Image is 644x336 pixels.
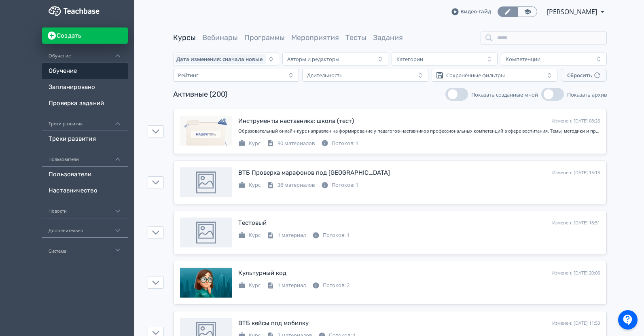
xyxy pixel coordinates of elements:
div: Тестовый [238,218,267,228]
div: Изменен: [DATE] 11:53 [552,320,600,327]
div: Потоков: 2 [312,281,350,290]
div: Компетенции [506,56,540,62]
div: Культурный код [238,268,286,278]
a: Мероприятия [291,33,339,42]
a: Пользователи [42,167,128,183]
div: Дополнительно [42,218,128,238]
button: Создать [42,27,128,44]
div: Курс [238,281,261,290]
button: Сохранённые фильтры [432,69,557,82]
a: Обучение [42,63,128,79]
div: Курс [238,181,261,189]
div: Длительность [307,72,343,78]
button: Рейтинг [173,69,299,82]
div: Категории [396,56,423,62]
div: Изменен: [DATE] 18:51 [552,220,600,226]
a: Треки развития [42,131,128,147]
div: Активные (200) [173,89,227,100]
div: Обучение [42,44,128,63]
a: Тесты [345,33,366,42]
div: ВТБ Проверка марафонов под мобилку [238,168,390,178]
a: Задания [373,33,403,42]
div: Пользователи [42,147,128,167]
div: Сохранённые фильтры [446,72,505,78]
div: 36 материалов [267,181,315,189]
div: Изменен: [DATE] 20:06 [552,270,600,277]
div: Инструменты наставника: школа (тест) [238,116,354,126]
div: Курс [238,139,261,148]
button: Авторы и редакторы [282,53,388,66]
span: Показать архив [567,91,607,98]
button: Длительность [302,69,428,82]
a: Запланировано [42,79,128,95]
span: Дата изменения: сначала новые [176,56,263,62]
a: Курсы [173,33,196,42]
div: Авторы и редакторы [287,56,339,62]
a: Вебинары [202,33,238,42]
div: 30 материалов [267,139,315,148]
a: Программы [244,33,285,42]
a: Видео-гайд [451,8,491,16]
button: Дата изменения: сначала новые [173,53,279,66]
div: Система [42,238,128,257]
div: Потоков: 1 [312,231,350,239]
div: Треки развития [42,112,128,131]
span: Виктория Коротун [547,7,598,17]
div: Новости [42,199,128,218]
div: Изменен: [DATE] 15:13 [552,169,600,176]
div: Рейтинг [178,72,199,78]
div: Потоков: 1 [321,181,358,189]
div: Изменен: [DATE] 08:26 [552,118,600,125]
a: Проверка заданий [42,95,128,112]
button: Компетенции [501,53,607,66]
a: Переключиться в режим ученика [517,6,537,17]
div: Образовательный онлайн-курс направлен на формирование у педагогов-наставников профессиональных ко... [238,128,600,135]
div: Потоков: 1 [321,139,358,148]
div: ВТБ кейсы под мобилку [238,319,309,328]
button: Категории [392,53,498,66]
div: 1 материал [267,231,306,239]
button: Сбросить [561,69,607,82]
div: 1 материал [267,281,306,290]
div: Курс [238,231,261,239]
a: Наставничество [42,183,128,199]
span: Показать созданные мной [471,91,538,98]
